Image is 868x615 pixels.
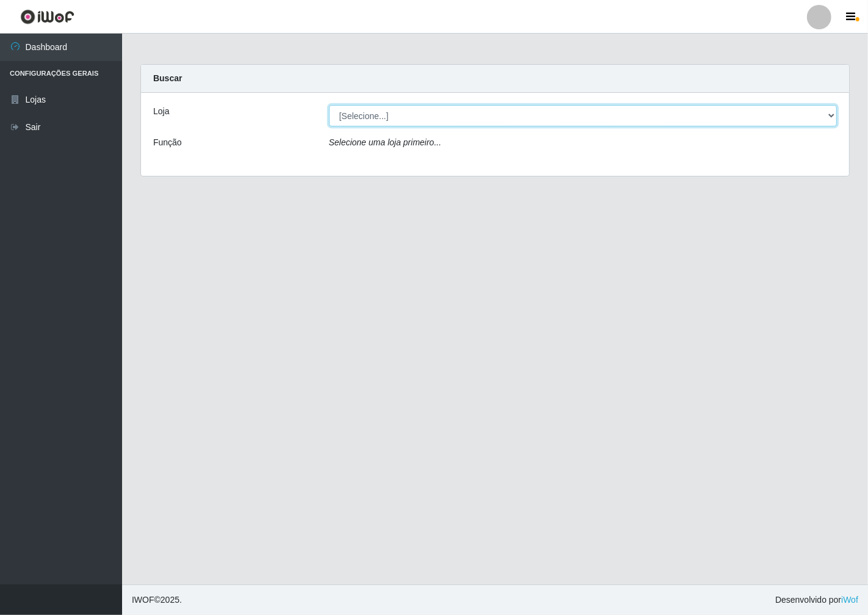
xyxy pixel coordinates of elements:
span: © 2025 . [132,594,182,606]
i: Selecione uma loja primeiro... [329,137,441,147]
a: iWof [841,595,858,605]
strong: Buscar [153,73,182,83]
label: Loja [153,105,169,118]
label: Função [153,136,182,149]
img: CoreUI Logo [20,9,74,24]
span: IWOF [132,595,154,605]
span: Desenvolvido por [775,594,858,606]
